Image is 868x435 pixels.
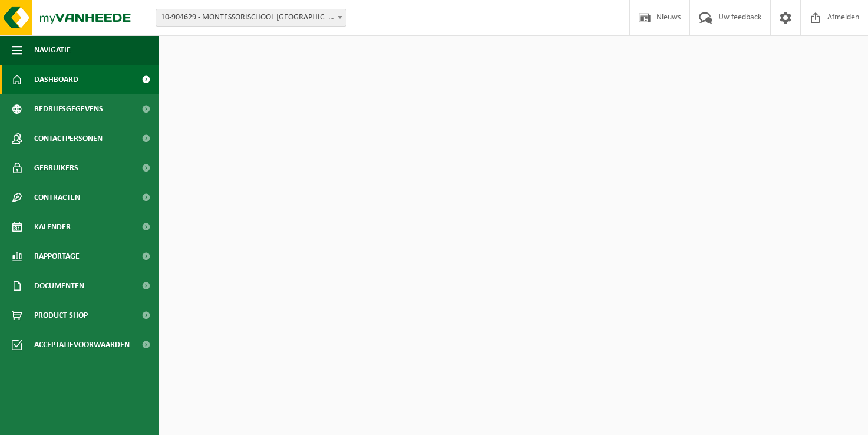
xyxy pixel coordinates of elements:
span: Contracten [34,183,80,212]
span: Documenten [34,271,84,301]
span: Product Shop [34,301,88,330]
span: Bedrijfsgegevens [34,94,103,124]
span: Kalender [34,212,71,242]
span: 10-904629 - MONTESSORISCHOOL KLIMOP - GENT [156,9,346,27]
span: Acceptatievoorwaarden [34,330,130,360]
span: 10-904629 - MONTESSORISCHOOL KLIMOP - GENT [156,9,346,26]
span: Navigatie [34,35,71,65]
span: Rapportage [34,242,80,271]
span: Contactpersonen [34,124,103,153]
span: Gebruikers [34,153,78,183]
span: Dashboard [34,65,78,94]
